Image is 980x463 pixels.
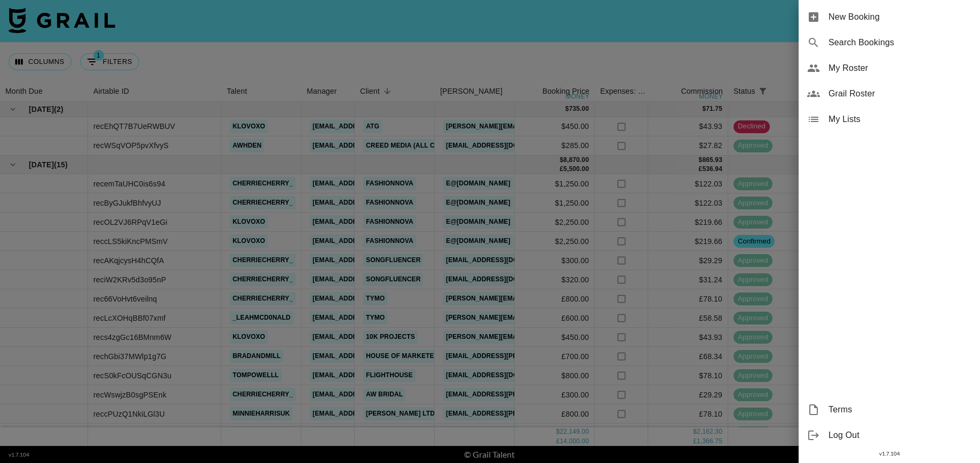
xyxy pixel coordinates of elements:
div: Terms [799,397,980,423]
span: New Booking [828,11,971,23]
div: My Roster [799,55,980,81]
div: Search Bookings [799,30,980,55]
span: Log Out [828,429,971,442]
span: My Lists [828,113,971,126]
div: Log Out [799,423,980,448]
div: Grail Roster [799,81,980,107]
div: My Lists [799,107,980,132]
span: My Roster [828,62,971,75]
div: New Booking [799,4,980,30]
div: v 1.7.104 [799,448,980,459]
span: Grail Roster [828,87,971,100]
span: Terms [828,403,971,416]
span: Search Bookings [828,36,971,49]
